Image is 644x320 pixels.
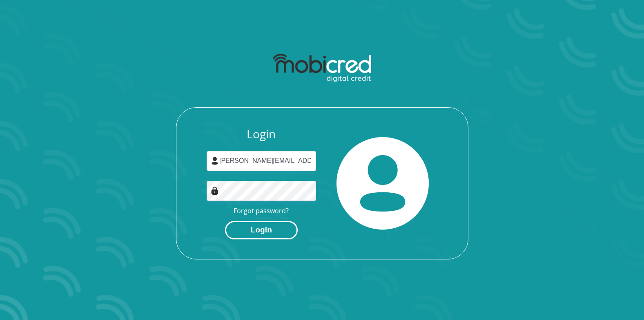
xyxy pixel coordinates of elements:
[234,206,289,215] a: Forgot password?
[211,187,219,195] img: Image
[207,151,316,171] input: Username
[273,54,371,83] img: mobicred logo
[225,221,298,239] button: Login
[211,157,219,165] img: user-icon image
[207,127,316,141] h3: Login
